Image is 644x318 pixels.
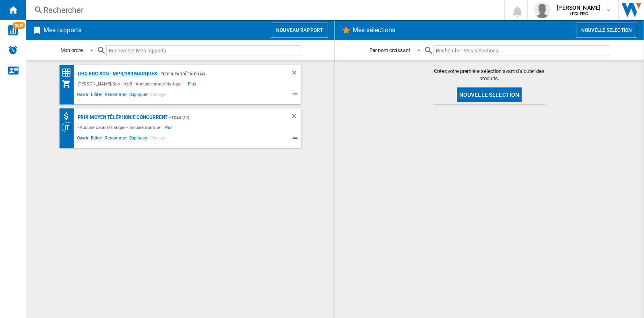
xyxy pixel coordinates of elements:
span: Renommer [103,91,128,100]
input: Rechercher Mes sélections [433,45,610,56]
input: Rechercher Mes rapports [106,45,301,56]
div: Mon ordre [60,47,83,53]
span: Dupliquer [128,134,149,144]
span: Partager [149,134,168,144]
span: Dupliquer [128,91,149,100]
div: Supprimer [291,112,301,123]
span: Créez votre première sélection avant d'ajouter des produits. [433,68,546,82]
span: NEW [12,22,25,29]
span: Plus [164,123,174,132]
div: Rechercher [43,4,483,16]
span: Renommer [103,134,128,144]
img: profile.jpg [534,2,550,18]
b: LECLERC [570,11,588,17]
div: Matrice des prix [62,68,76,78]
div: Par nom croissant [369,47,410,53]
div: [PERSON_NAME]:Son - mp3 - Aucune caractéristique - [76,79,188,89]
div: Mon assortiment [62,79,76,89]
img: wise-card.svg [8,25,18,35]
button: Nouvelle selection [576,23,637,38]
span: Editer [90,134,103,144]
span: Plus [188,79,198,89]
div: - Profil par défaut (14) [157,69,275,79]
div: Supprimer [291,69,301,79]
div: Prix moyen Téléphonie concurrent [76,112,168,123]
div: - Aucune caractéristique - Aucune marque [76,123,164,132]
button: Nouveau rapport [271,23,328,38]
div: Moyenne de prix des distributeurs (absolue) [62,111,76,121]
span: [PERSON_NAME] [557,4,601,12]
span: Ouvrir [76,134,90,144]
div: - TOUS (14) [167,112,274,123]
h2: Mes sélections [351,23,397,38]
button: Nouvelle selection [457,87,522,102]
img: alerts-logo.svg [8,45,18,55]
span: Editer [90,91,103,100]
div: LECLERC:Son - mp3/380 marques [76,69,157,79]
h2: Mes rapports [42,23,83,38]
span: Partager [149,91,168,100]
div: Vision Catégorie [62,123,76,132]
span: Ouvrir [76,91,90,100]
